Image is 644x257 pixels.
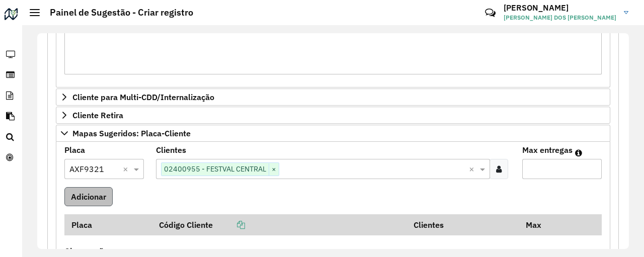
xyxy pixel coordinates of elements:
[504,13,616,22] span: [PERSON_NAME] DOS [PERSON_NAME]
[56,89,610,106] a: Cliente para Multi-CDD/Internalização
[519,214,559,235] th: Max
[504,3,616,13] h3: [PERSON_NAME]
[64,214,152,235] th: Placa
[575,149,582,157] em: Máximo de clientes que serão colocados na mesma rota com os clientes informados
[407,214,519,235] th: Clientes
[56,107,610,124] a: Cliente Retira
[156,144,186,156] label: Clientes
[72,93,214,101] span: Cliente para Multi-CDD/Internalização
[123,163,131,175] span: Clear all
[64,187,113,206] button: Adicionar
[522,144,573,156] label: Max entregas
[152,214,407,235] th: Código Cliente
[56,125,610,142] a: Mapas Sugeridos: Placa-Cliente
[162,163,269,175] span: 02400955 - FESTVAL CENTRAL
[269,163,279,176] span: ×
[479,2,501,24] a: Contato Rápido
[64,245,112,257] label: Observações
[64,144,85,156] label: Placa
[40,7,193,18] h2: Painel de Sugestão - Criar registro
[213,220,245,230] a: Copiar
[72,111,123,119] span: Cliente Retira
[72,129,191,137] span: Mapas Sugeridos: Placa-Cliente
[469,163,477,175] span: Clear all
